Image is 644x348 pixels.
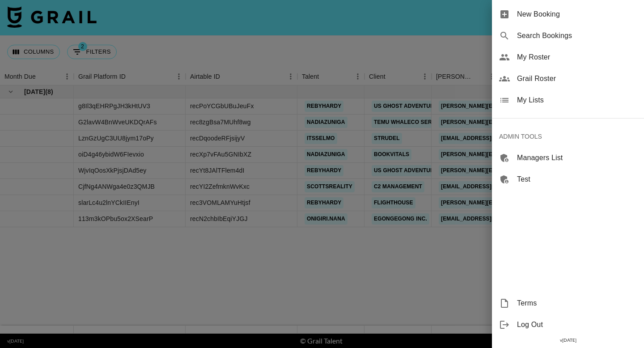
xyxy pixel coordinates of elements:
[517,319,637,330] span: Log Out
[492,335,644,345] div: v [DATE]
[517,298,637,309] span: Terms
[517,52,637,63] span: My Roster
[517,174,637,185] span: Test
[492,169,644,190] div: Test
[492,314,644,335] div: Log Out
[492,126,644,147] div: ADMIN TOOLS
[492,68,644,89] div: Grail Roster
[492,147,644,169] div: Managers List
[492,89,644,111] div: My Lists
[492,25,644,47] div: Search Bookings
[517,153,637,163] span: Managers List
[517,95,637,106] span: My Lists
[517,9,637,20] span: New Booking
[517,30,637,41] span: Search Bookings
[492,293,644,314] div: Terms
[492,4,644,25] div: New Booking
[492,47,644,68] div: My Roster
[517,73,637,84] span: Grail Roster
